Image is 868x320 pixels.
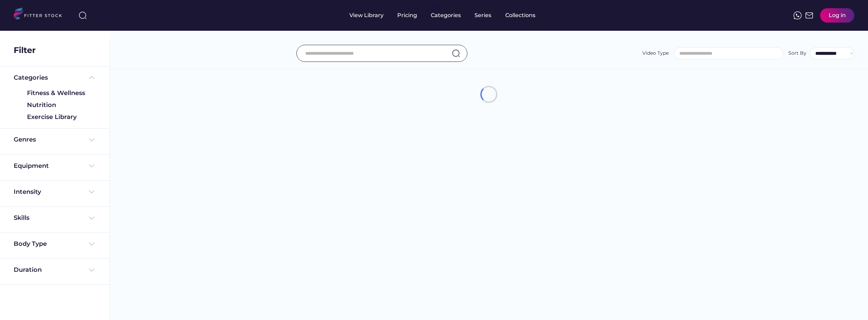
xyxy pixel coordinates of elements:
div: View Library [349,12,384,19]
img: Frame%20%284%29.svg [88,162,96,170]
img: yH5BAEAAAAALAAAAAABAAEAAAIBRAA7 [14,101,22,109]
div: Filter [14,44,36,56]
div: Duration [14,266,42,274]
img: Frame%20%284%29.svg [88,188,96,196]
img: yH5BAEAAAAALAAAAAABAAEAAAIBRAA7 [14,113,22,121]
img: Frame%20%284%29.svg [88,266,96,274]
div: Intensity [14,188,41,196]
img: search-normal.svg [452,49,460,57]
div: Fitness & Wellness [27,89,96,97]
img: Frame%20%285%29.svg [88,74,96,82]
div: Collections [505,12,535,19]
img: Frame%2051.svg [805,11,813,19]
div: Log in [829,12,846,19]
div: Nutrition [27,101,96,109]
img: Frame%20%284%29.svg [88,136,96,144]
img: Frame%20%284%29.svg [88,240,96,248]
img: LOGO.svg [14,8,68,22]
img: yH5BAEAAAAALAAAAAABAAEAAAIBRAA7 [14,89,22,97]
div: Categories [431,12,461,19]
div: Sort By [788,50,806,57]
img: meteor-icons_whatsapp%20%281%29.svg [793,11,802,19]
div: Categories [14,74,48,82]
div: Exercise Library [27,113,96,121]
img: search-normal%203.svg [79,11,87,19]
div: Series [475,12,492,19]
div: Equipment [14,162,49,170]
img: Frame%20%284%29.svg [88,214,96,222]
div: Body Type [14,240,47,248]
div: Video Type [642,50,669,57]
div: Genres [14,135,36,144]
div: Skills [14,214,31,222]
div: Pricing [397,12,417,19]
div: fvck [431,3,440,10]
